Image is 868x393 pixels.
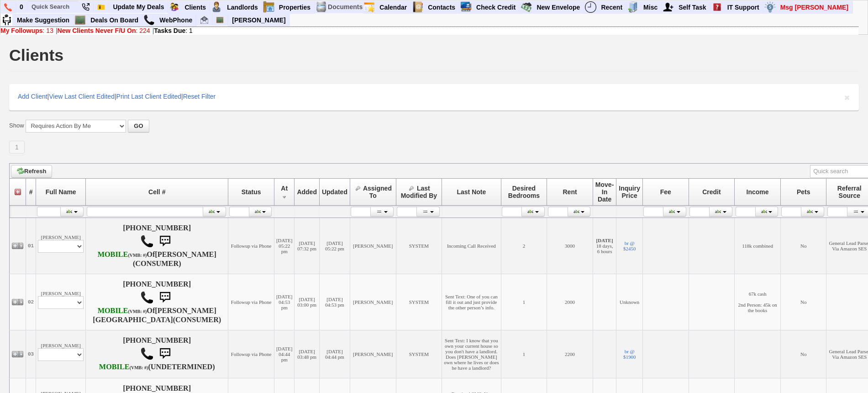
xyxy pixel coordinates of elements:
span: Last Modified By [401,185,437,199]
td: Followup via Phone [228,330,274,378]
b: [PERSON_NAME][GEOGRAPHIC_DATA] [93,307,216,324]
img: sms.png [156,345,174,363]
font: (VMB: #) [130,365,148,370]
span: Credit [702,188,721,196]
td: 01 [26,218,36,274]
td: [PERSON_NAME] [350,218,396,274]
td: SYSTEM [396,274,442,330]
h4: [PHONE_NUMBER] Of (CONSUMER) [88,224,226,268]
td: [DATE] 04:44 pm [274,330,294,378]
b: [DATE] [596,238,613,243]
img: chalkboard.png [216,16,224,24]
span: Last Note [457,188,486,196]
th: # [26,178,36,205]
a: IT Support [724,1,763,13]
img: call.png [140,347,154,361]
td: [DATE] 05:22 pm [319,218,350,274]
b: T-Mobile USA, Inc. [98,307,147,315]
span: Added [297,188,317,196]
b: Tasks Due [154,27,185,34]
img: contact.png [412,1,423,13]
img: jorge@homesweethomeproperties.com [200,16,208,24]
a: Msg [PERSON_NAME] [777,1,852,13]
img: docs.png [316,1,327,13]
img: sms.png [156,232,174,250]
span: Rent [563,188,577,196]
td: 2200 [547,330,593,378]
td: [DATE] 04:53 pm [319,274,350,330]
button: GO [128,120,149,133]
img: landlord.png [211,1,222,13]
td: 2000 [547,274,593,330]
td: 2 [501,218,547,274]
a: br @ $1900 [623,349,636,360]
td: SYSTEM [396,218,442,274]
img: appt_icon.png [363,1,375,13]
td: Sent Text: I know that you own your current house so you don't have a landlord. Does [PERSON_NAME... [442,330,501,378]
b: T-Mobile USA, Inc. [98,250,147,259]
td: Followup via Phone [228,218,274,274]
td: Sent Text: One of you can fill it out and just provide the other person’s info. [442,274,501,330]
a: New Clients Never F/U On: 224 [58,27,150,34]
td: 1 [501,330,547,378]
a: Update My Deals [109,1,168,13]
span: At [281,185,288,192]
a: Clients [181,1,210,13]
b: T-Mobile USA, Inc. [99,363,148,371]
td: [PERSON_NAME] [36,218,86,274]
td: Incoming Call Received [442,218,501,274]
a: Misc [640,1,662,13]
img: creditreport.png [460,1,472,13]
img: recent.png [585,1,596,13]
a: New Envelope [533,1,584,13]
td: [PERSON_NAME] [350,330,396,378]
img: properties.png [263,1,274,13]
a: Tasks Due: 1 [154,27,193,34]
img: sms.png [156,288,174,307]
td: [DATE] 03:00 pm [295,274,320,330]
td: 3000 [547,218,593,274]
span: Updated [322,188,347,196]
img: call.png [143,14,155,26]
td: [DATE] 04:53 pm [274,274,294,330]
td: Unknown [616,274,643,330]
a: View Last Client Edited [49,93,115,100]
span: Referral Source [837,185,862,199]
a: Contacts [424,1,459,13]
td: SYSTEM [396,330,442,378]
a: br @ $2450 [623,240,636,251]
a: Print Last Client Edited [116,93,181,100]
img: chalkboard.png [74,14,86,26]
span: Pets [797,188,810,196]
span: Inquiry Price [619,185,640,199]
font: MOBILE [98,250,128,259]
a: Refresh [11,165,52,178]
td: No [780,274,826,330]
img: call.png [140,234,154,248]
img: phone22.png [82,3,89,11]
a: Make Suggestion [13,14,74,26]
label: Show [9,122,24,130]
h4: [PHONE_NUMBER] (UNDETERMINED) [88,336,226,372]
div: | | [0,27,858,34]
span: Move-In Date [595,181,614,203]
img: gmoney.png [521,1,532,13]
td: 02 [26,274,36,330]
img: myadd.png [663,1,674,13]
td: No [780,218,826,274]
img: call.png [140,291,154,304]
b: My Followups [0,27,43,34]
td: [DATE] 07:32 pm [295,218,320,274]
a: [PERSON_NAME] [228,14,289,26]
a: Recent [597,1,626,13]
td: [PERSON_NAME] [36,330,86,378]
a: WebPhone [156,14,196,26]
img: help2.png [711,1,723,13]
span: Assigned To [363,185,392,199]
td: [PERSON_NAME] [350,274,396,330]
font: Msg [PERSON_NAME] [780,4,848,11]
span: Fee [660,188,671,196]
h4: [PHONE_NUMBER] Of (CONSUMER) [88,280,226,324]
img: Bookmark.png [97,3,105,11]
a: 0 [16,1,27,13]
